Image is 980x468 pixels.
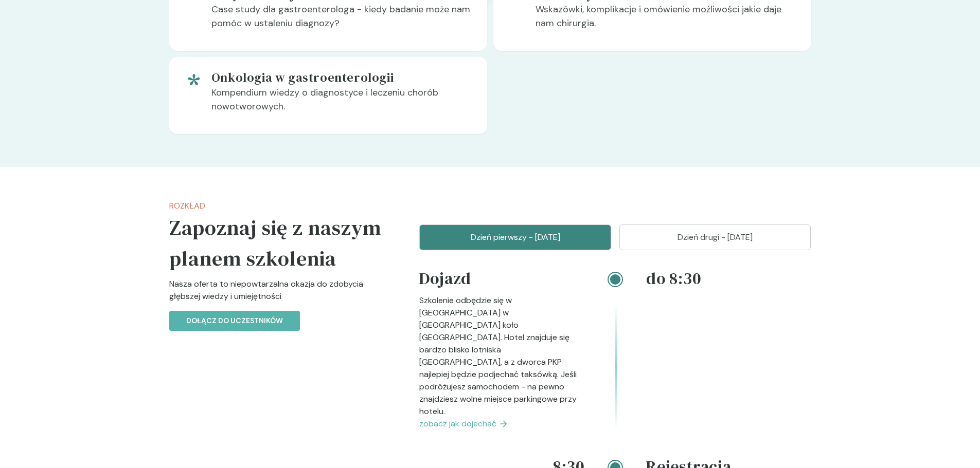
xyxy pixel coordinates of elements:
p: Case study dla gastroenterologa - kiedy badanie może nam pomóc w ustaleniu diagnozy? [211,3,471,39]
a: Dołącz do uczestników [169,315,300,326]
p: Szkolenie odbędzie się w [GEOGRAPHIC_DATA] w [GEOGRAPHIC_DATA] koło [GEOGRAPHIC_DATA]. Hotel znaj... [419,294,584,418]
button: Dołącz do uczestników [169,311,300,331]
h4: do 8:30 [646,267,811,290]
h5: Zapoznaj się z naszym planem szkolenia [169,212,387,274]
a: zobacz jak dojechać [419,418,584,430]
p: Wskazówki, komplikacje i omówienie możliwości jakie daje nam chirurgia. [536,3,795,39]
p: Dzień pierwszy - [DATE] [432,231,598,244]
p: Kompendium wiedzy o diagnostyce i leczeniu chorób nowotworowych. [211,86,471,122]
p: Rozkład [169,200,387,212]
h5: Onkologia w gastroenterologii [211,69,471,86]
h4: Dojazd [419,267,584,294]
p: Nasza oferta to niepowtarzalna okazja do zdobycia głębszej wiedzy i umiejętności [169,278,387,311]
p: Dzień drugi - [DATE] [632,231,798,244]
button: Dzień drugi - [DATE] [619,224,811,250]
p: Dołącz do uczestników [186,315,283,326]
span: zobacz jak dojechać [419,418,496,430]
button: Dzień pierwszy - [DATE] [419,224,611,250]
